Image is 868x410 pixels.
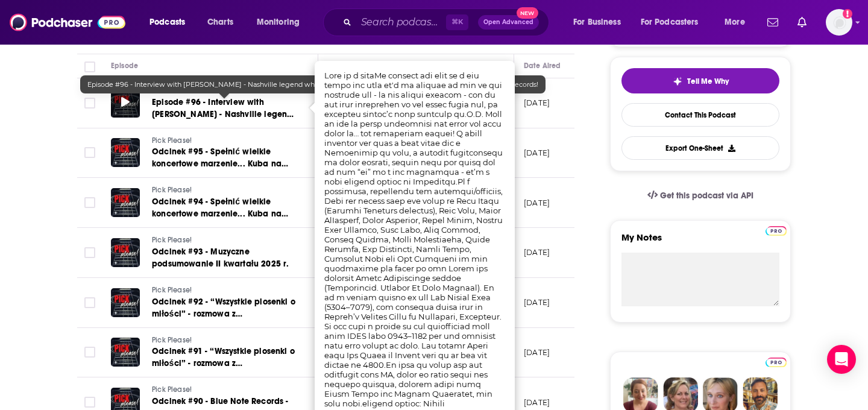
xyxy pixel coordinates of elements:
[152,297,295,343] span: Odcinek #92 - “Wszystkie piosenki o miłości” - rozmowa z [PERSON_NAME] o nowej płycie Hard Rocket...
[497,59,511,74] button: Column Actions
[152,136,192,145] span: Pick Please!
[84,397,95,408] span: Toggle select row
[152,385,192,394] span: Pick Please!
[152,336,192,344] span: Pick Please!
[200,13,241,32] a: Charts
[621,232,779,253] label: My Notes
[84,147,95,158] span: Toggle select row
[633,13,716,32] button: open menu
[843,9,852,19] svg: Add a profile image
[152,196,297,220] a: Odcinek #94 - Spełnić wielkie koncertowe marzenie... Kuba na New Orleans Jazz & Heritage Festival...
[641,14,699,31] span: For Podcasters
[152,147,288,193] span: Odcinek #95 - Spełnić wielkie koncertowe marzenie... Kuba na New Orleans Jazz & Heritage Festival...
[328,58,366,73] div: Description
[152,246,297,270] a: Odcinek #93 - Muzyczne podsumowanie II kwartału 2025 r.
[725,14,745,31] span: More
[826,9,852,36] img: User Profile
[517,7,538,19] span: New
[152,97,294,156] span: Episode #96 - Interview with [PERSON_NAME] - Nashville legend who worked on Hollywood movies and ...
[826,9,852,36] button: Show profile menu
[638,181,763,210] a: Get this podcast via API
[10,11,125,34] img: Podchaser - Follow, Share and Rate Podcasts
[152,286,192,294] span: Pick Please!
[152,235,297,246] a: Pick Please!
[446,14,468,30] span: ⌘ K
[152,146,297,170] a: Odcinek #95 - Spełnić wielkie koncertowe marzenie... Kuba na New Orleans Jazz & Heritage Festival...
[621,136,779,160] button: Export One-Sheet
[483,19,533,25] span: Open Advanced
[152,247,289,269] span: Odcinek #93 - Muzyczne podsumowanie II kwartału 2025 r.
[827,345,856,374] div: Open Intercom Messenger
[716,13,760,32] button: open menu
[152,186,192,194] span: Pick Please!
[826,9,852,36] span: Logged in as rhyleeawpr
[565,13,636,32] button: open menu
[793,12,811,33] a: Show notifications dropdown
[152,197,288,243] span: Odcinek #94 - Spełnić wielkie koncertowe marzenie... Kuba na New Orleans Jazz & Heritage Festival...
[687,77,729,86] span: Tell Me Why
[152,285,297,296] a: Pick Please!
[111,58,138,73] div: Episode
[524,198,550,208] p: [DATE]
[152,385,297,396] a: Pick Please!
[573,14,621,31] span: For Business
[478,15,539,30] button: Open AdvancedNew
[356,13,446,32] input: Search podcasts, credits, & more...
[152,136,297,147] a: Pick Please!
[84,347,95,358] span: Toggle select row
[207,14,233,31] span: Charts
[152,96,297,121] a: Episode #96 - Interview with [PERSON_NAME] - Nashville legend who worked on Hollywood movies and ...
[524,397,550,408] p: [DATE]
[766,356,787,367] a: Pro website
[152,335,297,346] a: Pick Please!
[524,98,550,108] p: [DATE]
[87,80,538,89] span: Episode #96 - Interview with [PERSON_NAME] - Nashville legend who worked on Hollywood movies and ...
[524,347,550,358] p: [DATE]
[141,13,201,32] button: open menu
[621,103,779,127] a: Contact This Podcast
[524,58,561,73] div: Date Aired
[766,358,787,367] img: Podchaser Pro
[660,191,753,201] span: Get this podcast via API
[524,297,550,307] p: [DATE]
[248,13,315,32] button: open menu
[152,236,192,244] span: Pick Please!
[763,12,783,33] a: Show notifications dropdown
[335,8,561,36] div: Search podcasts, credits, & more...
[524,247,550,257] p: [DATE]
[152,185,297,196] a: Pick Please!
[84,98,95,109] span: Toggle select row
[84,197,95,208] span: Toggle select row
[152,346,295,393] span: Odcinek #91 - “Wszystkie piosenki o miłości” - rozmowa z [PERSON_NAME] o nowej płycie Hard Rocket...
[621,68,779,93] button: tell me why sparkleTell Me Why
[152,345,297,370] a: Odcinek #91 - “Wszystkie piosenki o miłości” - rozmowa z [PERSON_NAME] o nowej płycie Hard Rocket...
[84,247,95,258] span: Toggle select row
[152,296,297,320] a: Odcinek #92 - “Wszystkie piosenki o miłości” - rozmowa z [PERSON_NAME] o nowej płycie Hard Rocket...
[149,14,185,31] span: Podcasts
[766,226,787,236] img: Podchaser Pro
[84,297,95,308] span: Toggle select row
[257,14,300,31] span: Monitoring
[673,77,682,86] img: tell me why sparkle
[766,224,787,236] a: Pro website
[524,148,550,158] p: [DATE]
[152,86,192,95] span: Pick Please!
